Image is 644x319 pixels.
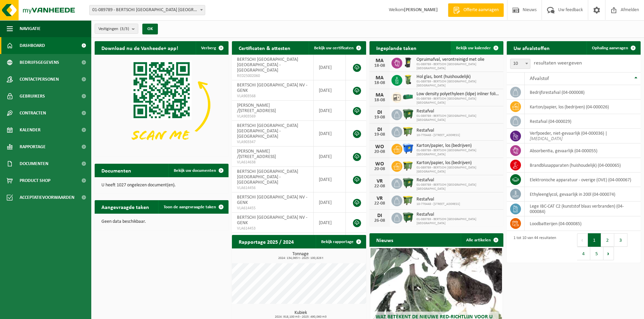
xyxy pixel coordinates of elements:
span: VLA903347 [237,139,308,145]
span: VLA614455 [237,206,308,211]
span: Documenten [20,155,48,172]
img: WB-1100-HPE-BE-01 [402,143,414,154]
span: BERTSCHI [GEOGRAPHIC_DATA] [GEOGRAPHIC_DATA] - [GEOGRAPHIC_DATA] [237,123,298,139]
p: Geen data beschikbaar. [101,219,222,224]
span: BERTSCHI [GEOGRAPHIC_DATA] [GEOGRAPHIC_DATA] - [GEOGRAPHIC_DATA] [237,169,298,185]
i: [MEDICAL_DATA] [530,136,563,141]
span: Afvalstof [530,76,549,81]
h2: Aangevraagde taken [95,200,156,213]
td: [DATE] [314,213,346,233]
span: Navigatie [20,20,41,37]
img: HK-XZ-20-GN-00 [402,91,414,103]
button: 5 [590,247,603,260]
span: 01-089789 - BERTSCHI [GEOGRAPHIC_DATA] [GEOGRAPHIC_DATA] [416,62,500,71]
span: Ophaling aanvragen [592,46,628,50]
span: VLA903568 [237,94,308,99]
td: absorbentia, gevaarlijk (04-000055) [525,143,641,158]
a: Bekijk uw documenten [168,164,228,177]
div: 18-08 [373,63,386,68]
a: Bekijk uw kalender [451,41,503,55]
span: VLA614456 [237,185,308,191]
a: Bekijk uw certificaten [309,41,365,55]
button: 4 [577,247,590,260]
td: [DATE] [314,147,346,167]
div: VR [373,179,386,184]
span: Acceptatievoorwaarden [20,189,74,206]
span: 01-089789 - BERTSCHI [GEOGRAPHIC_DATA] [GEOGRAPHIC_DATA] [416,217,500,225]
span: BERTSCHI [GEOGRAPHIC_DATA] NV - GENK [237,215,307,225]
div: 1 tot 10 van 44 resultaten [510,233,556,261]
h2: Documenten [95,164,138,177]
div: MA [373,92,386,98]
img: WB-0240-HPE-BK-01 [402,57,414,68]
span: Karton/papier, los (bedrijven) [416,160,500,166]
h2: Certificaten & attesten [232,41,297,54]
p: U heeft 1027 ongelezen document(en). [101,183,222,188]
span: 01-089789 - BERTSCHI [GEOGRAPHIC_DATA] [GEOGRAPHIC_DATA] [416,183,500,191]
h2: Nieuws [369,233,400,246]
span: 2024: 134,065 t - 2025: 100,826 t [235,257,366,260]
td: loodbatterijen (04-000085) [525,216,641,231]
span: Vestigingen [98,24,129,34]
div: 18-08 [373,81,386,85]
span: Hol glas, bont (huishoudelijk) [416,74,500,80]
span: Verberg [201,46,216,50]
div: 22-08 [373,184,386,189]
div: DI [373,127,386,132]
h3: Tonnage [235,252,366,260]
td: [DATE] [314,121,346,147]
span: 10 [510,59,530,69]
span: Rapportage [20,138,46,155]
a: Offerte aanvragen [448,3,504,17]
td: [DATE] [314,167,346,192]
div: 19-08 [373,132,386,137]
td: lege IBC-CAT C2 (kunststof blaas verbranden) (04-000084) [525,202,641,216]
div: WO [373,144,386,150]
h2: Download nu de Vanheede+ app! [95,41,185,54]
span: VLA614638 [237,160,308,165]
span: Kalender [20,122,41,138]
span: 01-089789 - BERTSCHI BELGIUM NV - ANTWERPEN [89,5,205,15]
span: 10-770448 - [STREET_ADDRESS] [416,133,460,137]
img: WB-0140-HPE-GN-50 [402,74,414,85]
button: 3 [614,233,627,247]
span: [PERSON_NAME] /[STREET_ADDRESS] [237,103,276,113]
span: VLA614453 [237,226,308,231]
span: Restafval [416,197,460,202]
span: BERTSCHI [GEOGRAPHIC_DATA] NV - GENK [237,195,307,205]
td: restafval (04-000029) [525,114,641,129]
td: [DATE] [314,101,346,121]
button: Vestigingen(3/3) [95,24,138,34]
h2: Uw afvalstoffen [507,41,556,54]
span: BERTSCHI [GEOGRAPHIC_DATA] NV - GENK [237,83,307,93]
span: 01-089789 - BERTSCHI [GEOGRAPHIC_DATA] [GEOGRAPHIC_DATA] [416,166,500,174]
div: VR [373,196,386,201]
button: Previous [577,233,588,247]
a: Ophaling aanvragen [587,41,640,55]
div: DI [373,213,386,218]
div: 20-08 [373,150,386,154]
td: ethyleenglycol, gevaarlijk in 200l (04-000074) [525,187,641,202]
img: WB-1100-HPE-GN-50 [402,126,414,137]
td: brandblusapparaten (huishoudelijk) (04-000065) [525,158,641,172]
div: 18-08 [373,98,386,103]
a: Toon de aangevraagde taken [158,200,228,214]
div: MA [373,75,386,81]
a: Alle artikelen [461,233,503,247]
span: Product Shop [20,172,50,189]
span: 01-089789 - BERTSCHI [GEOGRAPHIC_DATA] [GEOGRAPHIC_DATA] [416,97,500,105]
span: [PERSON_NAME] /[STREET_ADDRESS] [237,149,276,159]
button: 2 [601,233,614,247]
span: Gebruikers [20,88,45,105]
div: 26-08 [373,218,386,223]
span: Contracten [20,105,46,122]
count: (3/3) [120,27,129,31]
a: Bekijk rapportage [316,235,365,248]
strong: [PERSON_NAME] [404,7,438,12]
span: Contactpersonen [20,71,59,88]
span: Opruimafval, verontreinigd met olie [416,57,500,62]
button: Next [603,247,614,260]
span: 01-089789 - BERTSCHI [GEOGRAPHIC_DATA] [GEOGRAPHIC_DATA] [416,114,500,122]
span: BERTSCHI [GEOGRAPHIC_DATA] [GEOGRAPHIC_DATA] - [GEOGRAPHIC_DATA] [237,57,298,73]
span: 01-089789 - BERTSCHI [GEOGRAPHIC_DATA] [GEOGRAPHIC_DATA] [416,80,500,88]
